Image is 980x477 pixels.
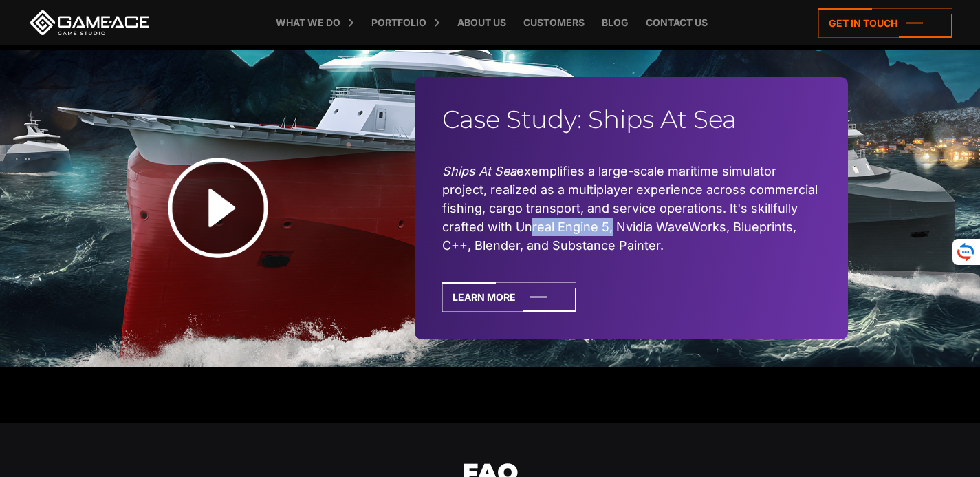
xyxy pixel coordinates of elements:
a: Get in touch [818,8,952,38]
em: Ships At Sea [442,164,516,178]
li: exemplifies a large-scale maritime simulator project, realized as a multiplayer experience across... [442,162,820,255]
img: Play button [132,122,304,294]
a: Learn More [442,282,576,312]
h2: Case Study: Ships At Sea [442,105,820,134]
